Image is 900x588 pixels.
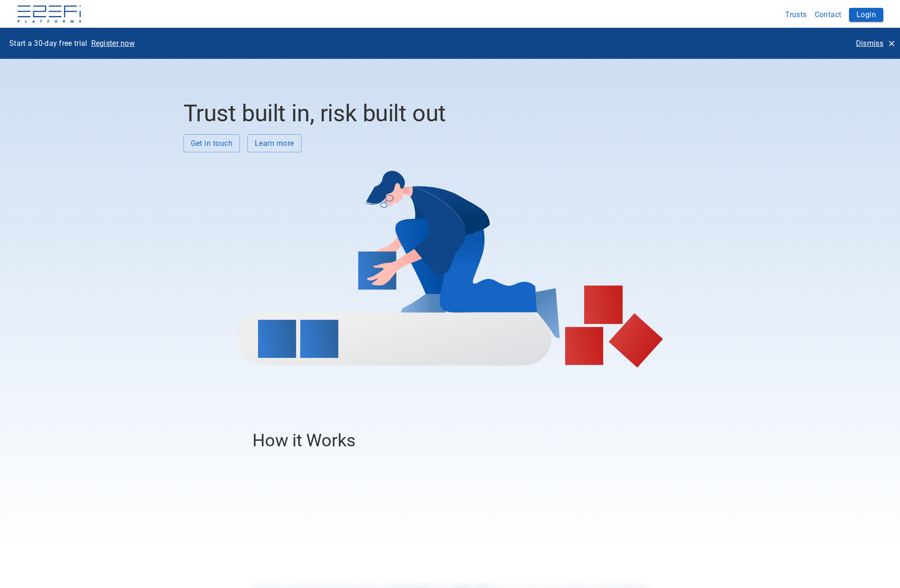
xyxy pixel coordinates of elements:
[247,134,302,152] button: Learn more
[183,100,717,127] h2: Trust built in, risk built out
[183,134,240,152] button: Get in touch
[852,35,898,51] button: Dismiss
[9,38,88,49] p: Start a 30-day free trial
[88,35,139,51] button: Register now
[252,430,648,450] h3: How it Works
[856,38,883,49] p: Dismiss
[91,38,135,49] p: Register now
